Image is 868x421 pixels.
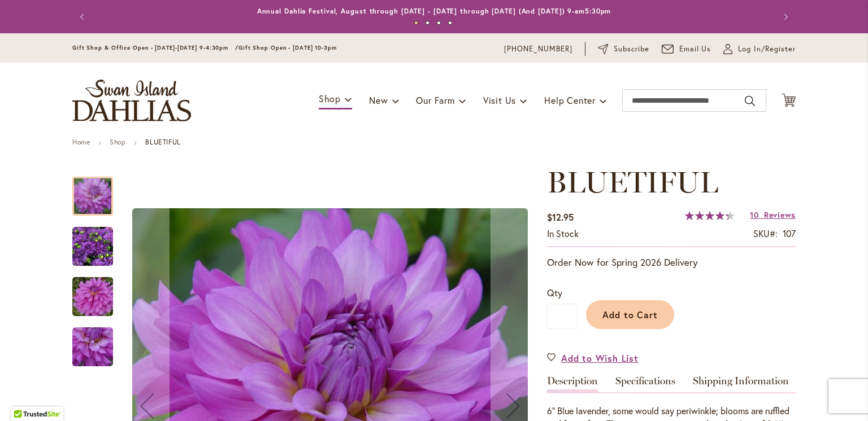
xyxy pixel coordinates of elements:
[547,256,796,269] p: Order Now for Spring 2026 Delivery
[547,227,579,239] span: In stock
[614,43,649,55] span: Subscribe
[504,43,572,55] a: [PHONE_NUMBER]
[72,165,124,216] div: Bluetiful
[750,209,758,220] span: 10
[72,138,90,146] a: Home
[547,287,562,299] span: Qty
[52,270,133,324] img: Bluetiful
[773,6,796,28] button: Next
[72,216,124,266] div: Bluetiful
[586,300,674,329] button: Add to Cart
[738,43,796,55] span: Log In/Register
[561,352,639,365] span: Add to Wish List
[764,209,796,220] span: Reviews
[544,94,596,106] span: Help Center
[483,94,516,106] span: Visit Us
[750,209,796,220] a: 10 Reviews
[615,376,675,392] a: Specifications
[319,93,341,104] span: Shop
[598,43,649,55] a: Subscribe
[679,43,711,55] span: Email Us
[547,352,639,365] a: Add to Wish List
[72,226,113,267] img: Bluetiful
[369,94,388,106] span: New
[145,138,180,146] strong: BLUETIFUL
[602,309,658,321] span: Add to Cart
[547,164,718,200] span: BLUETIFUL
[685,211,735,220] div: 87%
[72,6,95,28] button: Previous
[437,21,441,25] button: 3 of 4
[238,44,337,51] span: Gift Shop Open - [DATE] 10-3pm
[783,227,796,240] div: 107
[547,376,598,392] a: Description
[547,211,574,223] span: $12.95
[753,227,778,239] strong: SKU
[662,43,711,55] a: Email Us
[110,138,125,146] a: Shop
[426,21,429,25] button: 2 of 4
[72,327,113,367] img: Bluetiful
[416,94,454,106] span: Our Farm
[72,266,124,316] div: Bluetiful
[8,381,40,413] iframe: Launch Accessibility Center
[693,376,789,392] a: Shipping Information
[72,316,113,366] div: Bluetiful
[257,7,611,15] a: Annual Dahlia Festival, August through [DATE] - [DATE] through [DATE] (And [DATE]) 9-am5:30pm
[448,21,452,25] button: 4 of 4
[723,43,796,55] a: Log In/Register
[72,80,191,121] a: store logo
[72,44,238,51] span: Gift Shop & Office Open - [DATE]-[DATE] 9-4:30pm /
[547,227,579,240] div: Availability
[414,21,418,25] button: 1 of 4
